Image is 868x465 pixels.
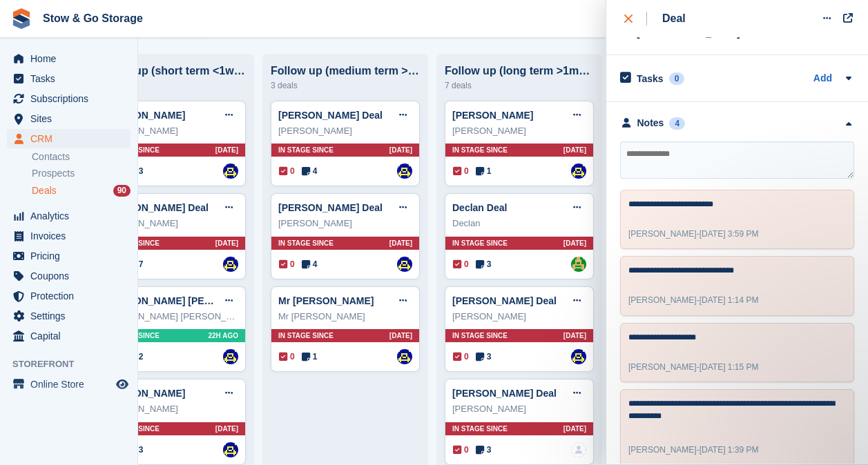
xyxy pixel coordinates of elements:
span: [DATE] 1:15 PM [700,362,759,372]
div: [PERSON_NAME] [104,217,238,230]
a: menu [7,109,131,128]
span: [DATE] [563,424,586,434]
a: Rob Good-Stephenson [223,164,238,179]
span: [PERSON_NAME] [628,229,697,239]
div: Follow up (long term >1month) [445,65,594,77]
span: 0 [453,350,469,363]
div: 9 deals [97,77,246,94]
span: [DATE] [215,145,238,155]
div: Declan [452,217,586,230]
span: In stage since [278,238,334,248]
span: [DATE] [389,145,412,155]
img: Alex Taylor [571,257,586,272]
span: 0 [279,258,295,270]
span: Subscriptions [30,89,113,108]
span: 1 [476,165,492,177]
span: In stage since [452,424,508,434]
a: Deals 90 [32,184,131,198]
span: 4 [302,165,318,177]
div: 7 deals [445,77,594,94]
div: 4 [669,117,685,130]
span: [DATE] [215,238,238,248]
span: Invoices [30,226,113,246]
div: Mr [PERSON_NAME] [278,310,412,324]
span: Settings [30,306,113,326]
span: 0 [279,165,295,177]
a: [PERSON_NAME] [104,110,185,121]
div: Follow up (medium term >1week) [271,65,420,77]
div: [PERSON_NAME] [452,310,586,324]
a: menu [7,49,131,68]
a: Rob Good-Stephenson [397,349,412,364]
span: [PERSON_NAME] [628,295,697,305]
span: Home [30,49,113,68]
img: deal-assignee-blank [571,442,586,457]
a: menu [7,246,131,266]
div: - [628,228,759,240]
a: menu [7,266,131,286]
img: Rob Good-Stephenson [223,257,238,272]
a: Rob Good-Stephenson [223,349,238,364]
a: menu [7,326,131,346]
div: 90 [113,185,131,197]
div: [PERSON_NAME] [PERSON_NAME] [104,310,238,324]
div: [PERSON_NAME] [278,124,412,138]
span: 4 [302,258,318,270]
span: Online Store [30,375,113,394]
span: [DATE] 3:59 PM [700,229,759,239]
a: Contacts [32,150,131,164]
span: In stage since [452,238,508,248]
span: In stage since [104,145,160,155]
span: In stage since [104,424,160,434]
img: Rob Good-Stephenson [571,349,586,364]
a: menu [7,306,131,326]
span: Protection [30,286,113,306]
a: [PERSON_NAME] Deal [278,202,383,213]
span: 3 [476,444,492,456]
span: Coupons [30,266,113,286]
a: menu [7,69,131,88]
a: [PERSON_NAME] Deal [452,388,557,399]
a: menu [7,206,131,226]
img: stora-icon-8386f47178a22dfd0bd8f6a31ec36ba5ce8667c1dd55bd0f319d3a0aa187defe.svg [11,8,32,29]
span: Tasks [30,69,113,88]
a: menu [7,89,131,108]
img: Rob Good-Stephenson [571,164,586,179]
div: [PERSON_NAME] [104,124,238,138]
span: [PERSON_NAME] [628,445,697,455]
span: [DATE] [563,238,586,248]
div: - [628,444,759,456]
span: In stage since [104,238,160,248]
div: Notes [637,116,664,130]
span: CRM [30,129,113,148]
span: Analytics [30,206,113,226]
span: 1 [302,350,318,363]
span: [DATE] [215,424,238,434]
span: [DATE] [563,330,586,341]
a: Preview store [114,376,131,393]
div: [PERSON_NAME] [452,124,586,138]
a: [PERSON_NAME] [452,110,533,121]
div: - [628,361,759,373]
span: In stage since [278,145,334,155]
div: 3 deals [271,77,420,94]
a: Rob Good-Stephenson [397,257,412,272]
div: [PERSON_NAME] [104,402,238,416]
h2: Tasks [637,72,664,85]
a: [PERSON_NAME] [PERSON_NAME] [104,295,269,306]
a: Declan Deal [452,202,507,213]
div: - [628,294,759,306]
span: [DATE] [389,330,412,341]
span: Pricing [30,246,113,266]
span: 3 [476,350,492,363]
span: 22H AGO [208,330,238,341]
a: Prospects [32,166,131,181]
img: Rob Good-Stephenson [397,164,412,179]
